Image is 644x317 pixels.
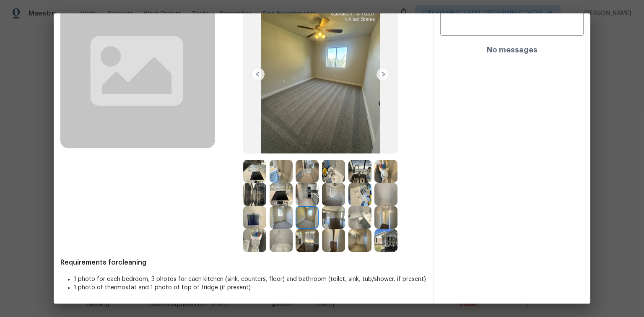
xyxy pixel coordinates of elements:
img: right-chevron-button-url [377,68,390,81]
h4: No messages [487,46,538,54]
li: 1 photo for each bedroom, 3 photos for each kitchen (sink, counters, floor) and bathroom (toilet,... [74,275,426,283]
span: Requirements for cleaning [60,258,426,267]
li: 1 photo of thermostat and 1 photo of top of fridge (if present) [74,283,426,292]
img: left-chevron-button-url [251,68,265,81]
